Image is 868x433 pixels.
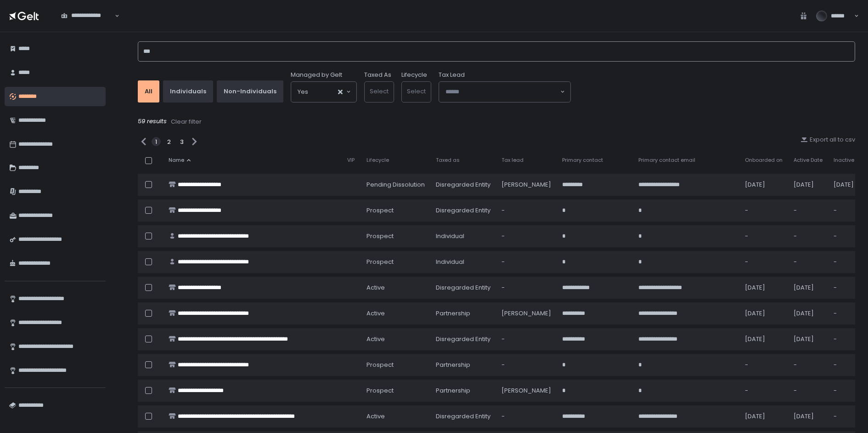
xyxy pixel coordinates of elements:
[145,87,152,96] div: All
[502,157,524,164] span: Tax lead
[291,82,356,102] div: Search for option
[800,136,855,144] button: Export all to csv
[794,361,823,369] div: -
[834,387,868,395] div: -
[745,206,783,215] div: -
[138,117,855,126] div: 59 results
[171,118,202,126] div: Clear filter
[366,387,394,395] span: prospect
[366,284,385,292] span: active
[298,87,308,97] span: Yes
[224,87,276,96] div: Non-Individuals
[502,206,551,215] div: -
[163,80,213,103] button: Individuals
[745,157,783,164] span: Onboarded on
[366,361,394,369] span: prospect
[436,335,490,343] div: Disregarded Entity
[562,157,603,164] span: Primary contact
[364,71,391,79] label: Taxed As
[138,80,159,103] button: All
[366,232,394,240] span: prospect
[745,232,783,240] div: -
[436,387,490,395] div: Partnership
[502,387,551,395] div: [PERSON_NAME]
[745,181,783,189] div: [DATE]
[794,335,823,343] div: [DATE]
[55,6,119,25] div: Search for option
[217,80,283,103] button: Non-Individuals
[834,258,868,266] div: -
[366,181,425,189] span: pending Dissolution
[638,157,695,164] span: Primary contact email
[436,232,490,240] div: Individual
[366,335,385,343] span: active
[439,71,465,79] span: Tax Lead
[834,181,868,189] div: [DATE]
[439,82,570,102] div: Search for option
[834,157,868,164] span: Inactive Date
[745,284,783,292] div: [DATE]
[401,71,427,79] label: Lifecycle
[407,87,426,96] span: Select
[502,258,551,266] div: -
[794,258,823,266] div: -
[177,137,186,146] div: 3
[745,412,783,421] div: [DATE]
[436,309,490,318] div: Partnership
[794,387,823,395] div: -
[61,20,114,29] input: Search for option
[502,232,551,240] div: -
[502,309,551,318] div: [PERSON_NAME]
[436,361,490,369] div: Partnership
[366,412,385,421] span: active
[834,232,868,240] div: -
[436,157,460,164] span: Taxed as
[502,412,551,421] div: -
[338,90,343,94] button: Clear Selected
[436,412,490,421] div: Disregarded Entity
[745,361,783,369] div: -
[502,335,551,343] div: -
[291,71,342,79] span: Managed by Gelt
[170,87,206,96] div: Individuals
[308,87,337,97] input: Search for option
[436,258,490,266] div: Individual
[745,335,783,343] div: [DATE]
[170,117,202,126] button: Clear filter
[366,309,385,318] span: active
[834,361,868,369] div: -
[366,258,394,266] span: prospect
[834,412,868,421] div: -
[436,181,490,189] div: Disregarded Entity
[834,206,868,215] div: -
[502,361,551,369] div: -
[745,387,783,395] div: -
[445,87,559,97] input: Search for option
[794,309,823,318] div: [DATE]
[502,181,551,189] div: [PERSON_NAME]
[370,87,389,96] span: Select
[745,309,783,318] div: [DATE]
[164,137,174,146] div: 2
[834,309,868,318] div: -
[347,157,355,164] span: VIP
[436,206,490,215] div: Disregarded Entity
[794,284,823,292] div: [DATE]
[745,258,783,266] div: -
[366,157,389,164] span: Lifecycle
[794,181,823,189] div: [DATE]
[169,157,184,164] span: Name
[794,157,823,164] span: Active Date
[794,412,823,421] div: [DATE]
[834,335,868,343] div: -
[366,206,394,215] span: prospect
[152,137,161,146] div: 1
[794,206,823,215] div: -
[502,284,551,292] div: -
[794,232,823,240] div: -
[834,284,868,292] div: -
[436,284,490,292] div: Disregarded Entity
